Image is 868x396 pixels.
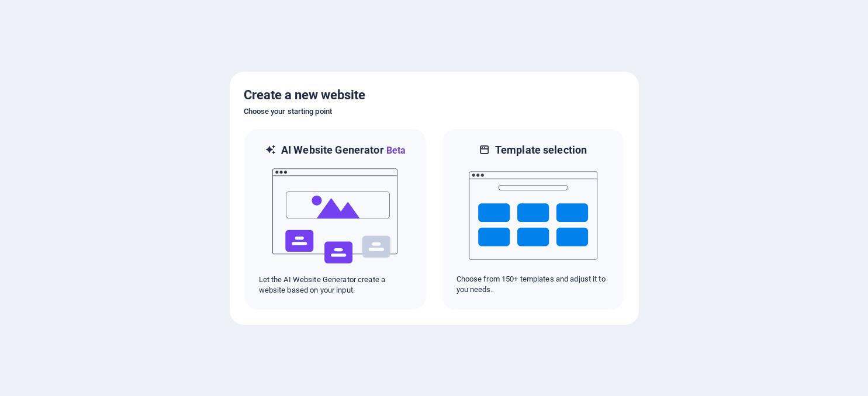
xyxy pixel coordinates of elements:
h6: Choose your starting point [244,105,625,119]
div: AI Website GeneratorBetaaiLet the AI Website Generator create a website based on your input. [244,128,427,311]
span: Beta [384,145,406,156]
img: ai [271,158,400,275]
p: Choose from 150+ templates and adjust it to you needs. [457,274,610,295]
h5: Create a new website [244,86,625,105]
div: Template selectionChoose from 150+ templates and adjust it to you needs. [441,128,625,311]
h6: Template selection [495,143,587,157]
h6: AI Website Generator [281,143,406,158]
p: Let the AI Website Generator create a website based on your input. [259,275,412,296]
